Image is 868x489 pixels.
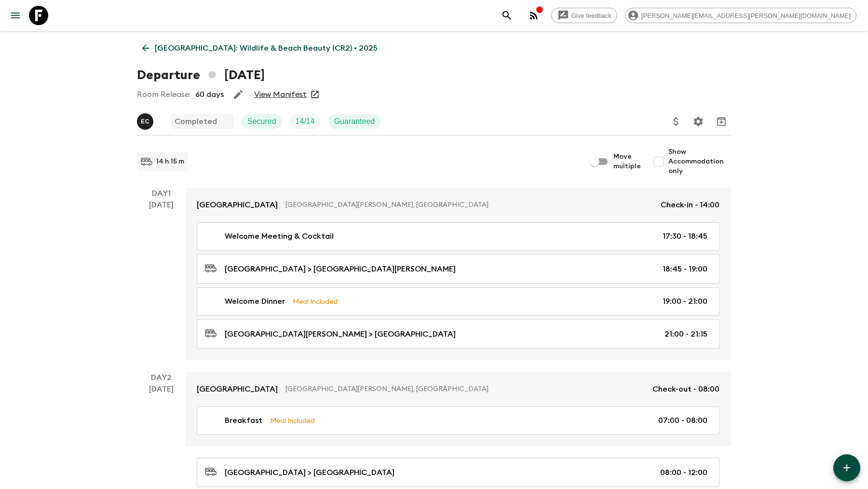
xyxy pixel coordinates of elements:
[197,287,719,315] a: Welcome DinnerMeal Included19:00 - 21:00
[636,12,856,19] span: [PERSON_NAME][EMAIL_ADDRESS][PERSON_NAME][DOMAIN_NAME]
[6,6,25,25] button: menu
[175,116,217,127] p: Completed
[689,112,708,131] button: Settings
[613,152,641,171] span: Move multiple
[296,116,315,127] p: 14 / 14
[195,89,224,100] p: 60 days
[225,231,334,242] p: Welcome Meeting & Cocktail
[666,112,686,131] button: Update Price, Early Bird Discount and Costs
[293,296,338,307] p: Meal Included
[625,8,856,23] div: [PERSON_NAME][EMAIL_ADDRESS][PERSON_NAME][DOMAIN_NAME]
[661,199,719,211] p: Check-in - 14:00
[334,116,375,127] p: Guaranteed
[652,383,719,395] p: Check-out - 08:00
[137,66,265,85] h1: Departure [DATE]
[660,467,707,478] p: 08:00 - 12:00
[551,8,617,23] a: Give feedback
[254,90,307,99] a: View Manifest
[225,415,262,426] p: Breakfast
[290,114,321,129] div: Trip Fill
[663,231,707,242] p: 17:30 - 18:45
[156,157,184,166] p: 14 h 15 m
[225,467,394,478] p: [GEOGRAPHIC_DATA] > [GEOGRAPHIC_DATA]
[137,89,190,100] p: Room Release:
[497,6,516,25] button: search adventures
[668,147,731,176] span: Show Accommodation only
[185,188,731,222] a: [GEOGRAPHIC_DATA][GEOGRAPHIC_DATA][PERSON_NAME], [GEOGRAPHIC_DATA]Check-in - 14:00
[137,39,383,58] a: [GEOGRAPHIC_DATA]: Wildlife & Beach Beauty (CR2) • 2025
[197,383,278,395] p: [GEOGRAPHIC_DATA]
[712,112,731,131] button: Archive (Completed, Cancelled or Unsynced Departures only)
[658,415,707,426] p: 07:00 - 08:00
[242,114,282,129] div: Secured
[663,296,707,307] p: 19:00 - 21:00
[285,384,645,394] p: [GEOGRAPHIC_DATA][PERSON_NAME], [GEOGRAPHIC_DATA]
[197,199,278,211] p: [GEOGRAPHIC_DATA]
[197,407,719,435] a: BreakfastMeal Included07:00 - 08:00
[197,319,719,349] a: [GEOGRAPHIC_DATA][PERSON_NAME] > [GEOGRAPHIC_DATA]21:00 - 21:15
[137,188,185,199] p: Day 1
[663,263,707,275] p: 18:45 - 19:00
[225,296,285,307] p: Welcome Dinner
[197,458,719,487] a: [GEOGRAPHIC_DATA] > [GEOGRAPHIC_DATA]08:00 - 12:00
[155,42,378,54] p: [GEOGRAPHIC_DATA]: Wildlife & Beach Beauty (CR2) • 2025
[225,263,456,275] p: [GEOGRAPHIC_DATA] > [GEOGRAPHIC_DATA][PERSON_NAME]
[197,254,719,284] a: [GEOGRAPHIC_DATA] > [GEOGRAPHIC_DATA][PERSON_NAME]18:45 - 19:00
[149,199,174,360] div: [DATE]
[225,328,456,340] p: [GEOGRAPHIC_DATA][PERSON_NAME] > [GEOGRAPHIC_DATA]
[197,222,719,250] a: Welcome Meeting & Cocktail17:30 - 18:45
[185,372,731,407] a: [GEOGRAPHIC_DATA][GEOGRAPHIC_DATA][PERSON_NAME], [GEOGRAPHIC_DATA]Check-out - 08:00
[137,116,155,124] span: Eduardo Caravaca
[247,116,276,127] p: Secured
[137,372,185,383] p: Day 2
[270,415,315,426] p: Meal Included
[566,12,617,19] span: Give feedback
[285,200,653,210] p: [GEOGRAPHIC_DATA][PERSON_NAME], [GEOGRAPHIC_DATA]
[665,328,707,340] p: 21:00 - 21:15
